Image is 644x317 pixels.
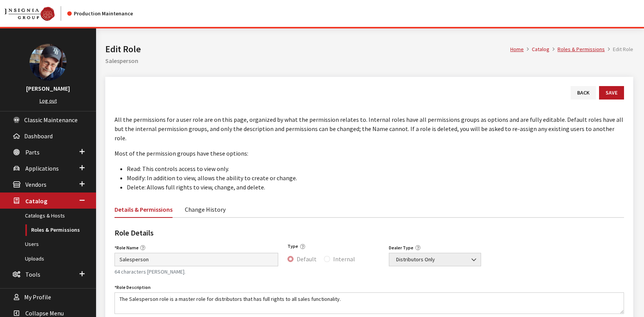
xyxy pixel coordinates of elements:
[333,254,355,264] label: Internal
[605,45,633,53] li: Edit Role
[25,181,46,189] span: Vendors
[8,84,88,93] h3: [PERSON_NAME]
[394,256,476,264] span: Distributors Only
[24,293,51,301] span: My Profile
[115,284,151,291] label: Role Description
[115,115,624,143] p: All the permissions for a user role are on this page, organized by what the permission relates to...
[25,309,64,317] span: Collapse Menu
[297,254,317,264] label: Default
[115,227,624,239] h2: Role Details
[115,268,278,276] small: 64 characters [PERSON_NAME].
[25,197,47,205] span: Catalog
[24,116,78,124] span: Classic Maintenance
[105,56,633,65] h2: Salesperson
[571,86,596,100] a: Back
[185,201,226,217] a: Change History
[5,7,55,21] img: Catalog Maintenance
[524,45,549,53] li: Catalog
[389,244,413,251] label: Dealer Type
[127,173,624,183] li: Modify: In addition to view, allows the ability to create or change.
[599,86,624,100] button: Save
[115,149,624,158] p: Most of the permission groups have these options:
[115,292,624,314] textarea: The Salesperson role is a master role for distributors that has full rights to all sales function...
[30,44,66,81] img: Ray Goodwin
[25,271,40,278] span: Tools
[5,6,67,21] a: Insignia Group logo
[67,10,133,18] div: Production Maintenance
[127,164,624,173] li: Read: This controls access to view only.
[510,46,524,53] a: Home
[115,253,278,266] input: e.g., Service Manager
[389,253,481,266] span: Distributors Only
[40,97,57,104] a: Log out
[105,42,510,56] h1: Edit Role
[24,132,53,140] span: Dashboard
[287,243,298,250] label: Type
[25,164,59,172] span: Applications
[558,46,605,53] a: Roles & Permissions
[115,244,139,251] label: Role Name
[25,148,40,156] span: Parts
[115,201,173,218] a: Details & Permissions
[127,183,624,192] li: Delete: Allows full rights to view, change, and delete.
